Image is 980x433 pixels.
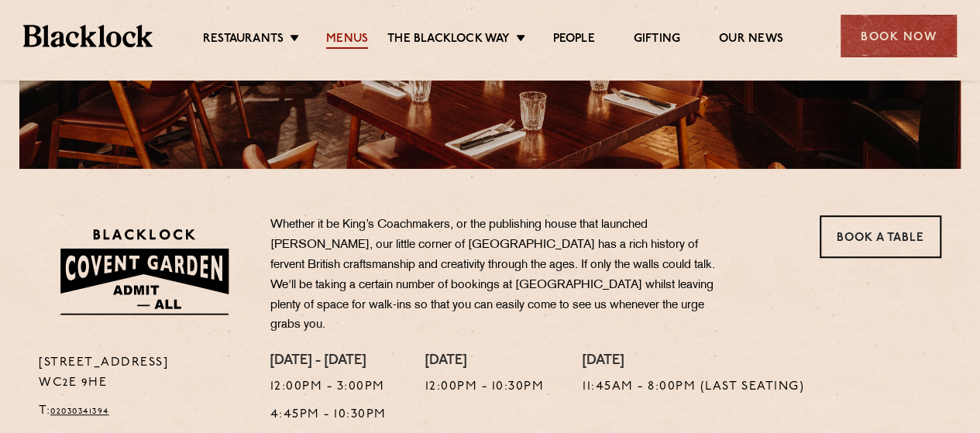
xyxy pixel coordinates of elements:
p: [STREET_ADDRESS] WC2E 9HE [39,353,247,393]
h4: [DATE] - [DATE] [270,353,387,370]
h4: [DATE] [583,353,804,370]
p: T: [39,401,247,421]
a: 02030341394 [50,407,109,416]
div: Book Now [841,15,957,57]
p: 4:45pm - 10:30pm [270,405,387,425]
img: BLA_1470_CoventGarden_Website_Solid.svg [39,215,247,328]
p: Whether it be King’s Coachmakers, or the publishing house that launched [PERSON_NAME], our little... [270,215,727,335]
a: Our News [719,32,783,49]
a: Menus [326,32,368,49]
a: Gifting [634,32,680,49]
h4: [DATE] [425,353,545,370]
img: BL_Textured_Logo-footer-cropped.svg [23,25,153,46]
p: 11:45am - 8:00pm (Last Seating) [583,377,804,397]
a: People [552,32,594,49]
a: Restaurants [203,32,284,49]
p: 12:00pm - 10:30pm [425,377,545,397]
a: Book a Table [820,215,941,258]
p: 12:00pm - 3:00pm [270,377,387,397]
a: The Blacklock Way [387,32,510,49]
